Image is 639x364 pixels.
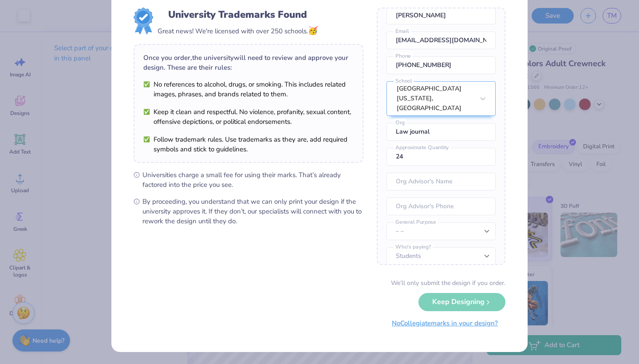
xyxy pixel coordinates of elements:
button: NoCollegiatemarks in your design? [384,314,505,332]
span: 🥳 [308,25,318,36]
input: Phone [387,56,496,74]
input: Org Advisor's Phone [387,198,496,215]
span: Universities charge a small fee for using their marks. That’s already factored into the price you... [142,170,363,190]
div: Once you order, the university will need to review and approve your design. These are their rules: [143,53,354,72]
div: University Trademarks Found [168,8,307,22]
input: Approximate Quantity [387,148,496,166]
input: Name [387,7,496,24]
span: By proceeding, you understand that we can only print your design if the university approves it. I... [142,197,363,226]
li: Keep it clean and respectful. No violence, profanity, sexual content, offensive depictions, or po... [143,107,354,127]
img: License badge [134,8,153,34]
div: [GEOGRAPHIC_DATA][US_STATE], [GEOGRAPHIC_DATA] [397,84,474,113]
input: Org Advisor's Name [387,173,496,190]
li: Follow trademark rules. Use trademarks as they are, add required symbols and stick to guidelines. [143,135,354,154]
div: We’ll only submit the design if you order. [391,278,505,288]
div: Great news! We're licensed with over 250 schools. [158,25,318,37]
input: Org [387,123,496,141]
input: Email [387,32,496,49]
li: No references to alcohol, drugs, or smoking. This includes related images, phrases, and brands re... [143,79,354,99]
